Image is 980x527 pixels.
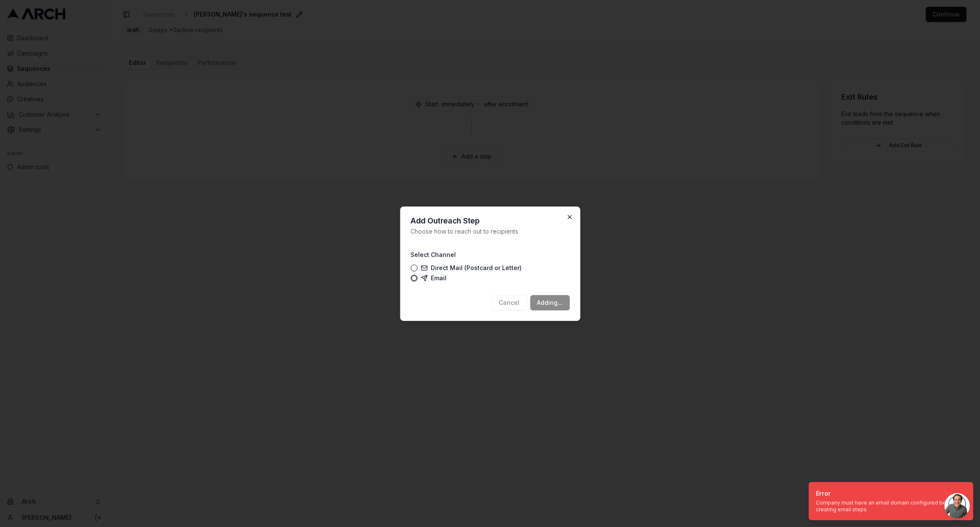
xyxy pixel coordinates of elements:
div: Error [816,489,963,498]
div: Company must have an email domain configured before creating email steps [816,499,963,513]
h2: Add Outreach Step [410,217,570,225]
label: Email [421,275,447,282]
label: Select Channel [410,251,456,258]
label: Direct Mail (Postcard or Letter) [421,265,522,271]
p: Choose how to reach out to recipients [410,227,570,236]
